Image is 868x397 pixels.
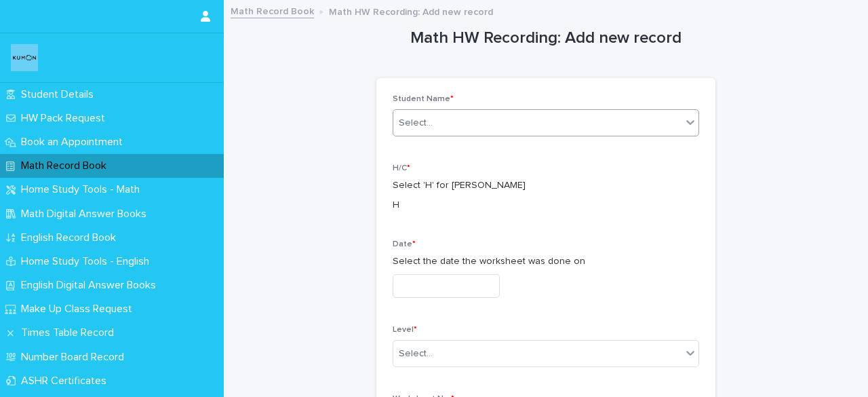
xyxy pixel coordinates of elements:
img: o6XkwfS7S2qhyeB9lxyF [11,44,38,71]
p: H [393,198,699,212]
p: ASHR Certificates [16,375,117,387]
p: Make Up Class Request [16,303,143,316]
p: English Digital Answer Books [16,279,167,292]
p: Select the date the worksheet was done on [393,254,699,269]
p: Home Study Tools - Math [16,183,151,196]
p: English Record Book [16,231,127,244]
span: H/C [393,164,410,172]
h1: Math HW Recording: Add new record [376,29,715,48]
p: Home Study Tools - English [16,255,160,268]
span: Student Name [393,95,454,103]
div: Select... [399,116,433,130]
div: Select... [399,347,433,361]
p: Book an Appointment [16,136,134,149]
p: Times Table Record [16,326,125,339]
p: HW Pack Request [16,112,116,125]
p: Math Digital Answer Books [16,208,157,221]
p: Number Board Record [16,351,135,364]
span: Date [393,240,416,248]
p: Select 'H' for [PERSON_NAME] [393,178,699,193]
p: Math HW Recording: Add new record [329,3,493,18]
p: Student Details [16,88,104,101]
a: Math Record Book [231,3,314,18]
p: Math Record Book [16,159,117,172]
span: Level [393,326,417,334]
